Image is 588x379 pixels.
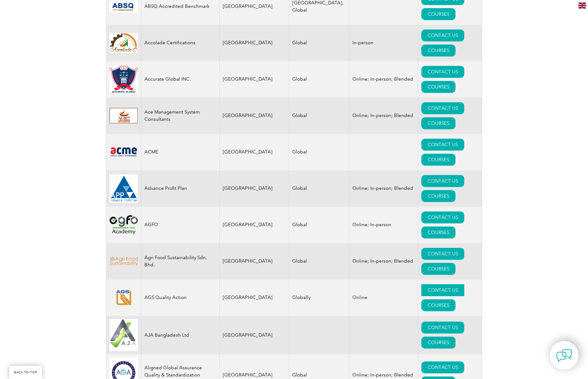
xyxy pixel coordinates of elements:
td: [GEOGRAPHIC_DATA] [219,98,289,134]
td: ACME [141,134,219,170]
td: Accolade Certifications [141,25,219,61]
a: CONTACT US [421,175,464,187]
img: 2d900779-188b-ea11-a811-000d3ae11abd-logo.png [110,215,138,234]
td: Online; In-person; Blended [349,98,418,134]
a: COURSES [421,117,455,129]
a: COURSES [421,263,455,275]
img: cd2924ac-d9bc-ea11-a814-000d3a79823d-logo.jpg [110,174,138,203]
td: Global [289,170,349,207]
a: COURSES [421,337,455,349]
td: Ace Management System Consultants [141,98,219,134]
a: CONTACT US [421,211,464,223]
td: [GEOGRAPHIC_DATA] [219,134,289,170]
a: CONTACT US [421,284,464,296]
a: CONTACT US [421,322,464,334]
a: COURSES [421,45,455,56]
td: Globally [289,280,349,316]
td: Global [289,98,349,134]
td: Online; In-person; Blended [349,170,418,207]
td: AGFO [141,207,219,243]
td: Online [349,280,418,316]
a: CONTACT US [421,139,464,151]
td: Online; In-person; Blended [349,61,418,98]
a: BACK TO TOP [9,366,42,379]
td: AGS Quality Action [141,280,219,316]
img: a034a1f6-3919-f011-998a-0022489685a1-logo.png [110,66,138,93]
td: Agri Food Sustainability Sdn. Bhd. [141,243,219,280]
td: Online; In-person; Blended [349,243,418,280]
a: COURSES [421,154,455,166]
img: 306afd3c-0a77-ee11-8179-000d3ae1ac14-logo.jpg [110,108,138,123]
img: f9836cf2-be2c-ed11-9db1-00224814fd52-logo.png [110,257,138,266]
a: COURSES [421,8,455,20]
a: COURSES [421,227,455,238]
a: CONTACT US [421,29,464,41]
a: CONTACT US [421,248,464,260]
td: [GEOGRAPHIC_DATA] [219,61,289,98]
td: AJA Bangladesh Ltd [141,316,219,355]
td: [GEOGRAPHIC_DATA] [219,25,289,61]
img: cc24547b-a6e0-e911-a812-000d3a795b83-logo.png [110,1,138,13]
img: contact-chat.png [556,348,572,363]
img: en [578,3,586,8]
td: Accurate Global INC. [141,61,219,98]
a: COURSES [421,299,455,311]
a: CONTACT US [421,102,464,114]
td: Global [289,134,349,170]
img: 0f03f964-e57c-ec11-8d20-002248158ec2-logo.png [110,146,138,158]
td: Advance Profit Plan [141,170,219,207]
td: [GEOGRAPHIC_DATA] [219,207,289,243]
a: COURSES [421,190,455,202]
td: Global [289,243,349,280]
td: In-person [349,25,418,61]
td: [GEOGRAPHIC_DATA] [219,280,289,316]
td: [GEOGRAPHIC_DATA] [219,316,289,355]
a: CONTACT US [421,361,464,373]
img: 1a94dd1a-69dd-eb11-bacb-002248159486-logo.jpg [110,33,138,53]
td: Online; In-person [349,207,418,243]
td: Global [289,61,349,98]
img: e9ac0e2b-848c-ef11-8a6a-00224810d884-logo.jpg [110,319,138,351]
td: Global [289,25,349,61]
td: [GEOGRAPHIC_DATA] [219,243,289,280]
td: Global [289,207,349,243]
a: CONTACT US [421,66,464,78]
a: COURSES [421,81,455,93]
img: e8128bb3-5a91-eb11-b1ac-002248146a66-logo.png [110,290,138,305]
td: [GEOGRAPHIC_DATA] [219,170,289,207]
